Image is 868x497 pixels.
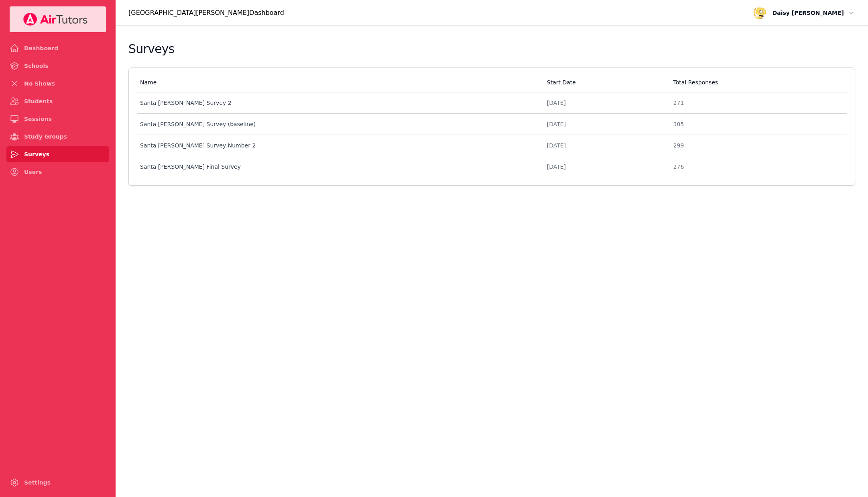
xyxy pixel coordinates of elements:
tr: Santa [PERSON_NAME] Survey (baseline)[DATE]305 [137,114,847,135]
a: Settings [6,475,109,491]
th: Name [137,73,542,92]
div: 276 [673,163,842,171]
h2: Surveys [128,42,175,56]
div: [DATE] [547,141,664,149]
div: [DATE] [547,163,664,171]
img: avatar [753,6,766,19]
div: [DATE] [547,120,664,128]
a: Users [6,164,109,180]
a: Dashboard [6,40,109,56]
span: Daisy [PERSON_NAME] [772,8,844,18]
tr: Santa [PERSON_NAME] Survey Number 2[DATE]299 [137,135,847,156]
tr: Santa [PERSON_NAME] Final Survey[DATE]276 [137,156,847,177]
a: Study Groups [6,129,109,145]
div: Santa [PERSON_NAME] Survey (baseline) [140,120,537,128]
a: Surveys [6,146,109,162]
a: Sessions [6,111,109,127]
div: 305 [673,120,842,128]
a: Students [6,93,109,109]
a: Schools [6,58,109,74]
tr: Santa [PERSON_NAME] Survey 2[DATE]271 [137,92,847,114]
img: Your Company [23,13,88,26]
div: Santa [PERSON_NAME] Survey 2 [140,99,537,107]
th: Total Responses [669,73,847,92]
th: Start Date [542,73,669,92]
div: [DATE] [547,99,664,107]
div: Santa [PERSON_NAME] Final Survey [140,163,537,171]
div: 271 [673,99,842,107]
div: Santa [PERSON_NAME] Survey Number 2 [140,141,537,149]
div: 299 [673,141,842,149]
a: No Shows [6,76,109,92]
